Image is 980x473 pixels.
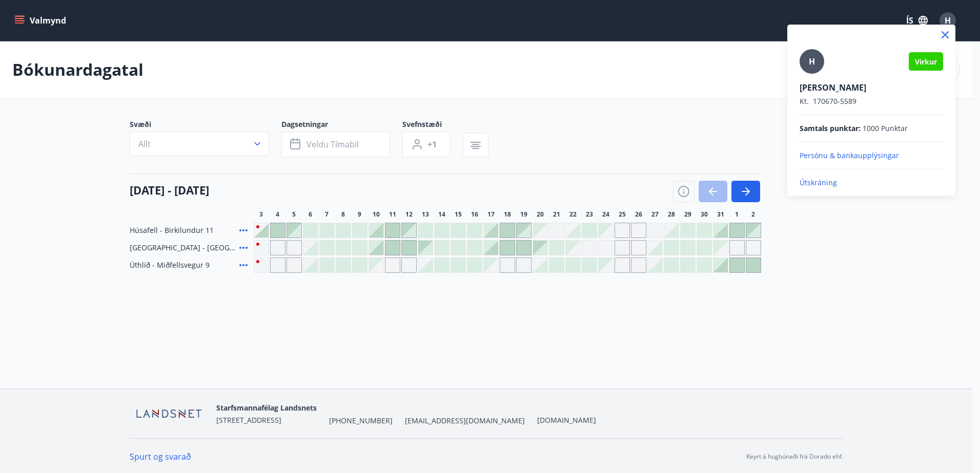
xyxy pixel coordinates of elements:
[800,178,943,188] p: Útskráning
[915,57,937,67] span: Virkur
[800,82,943,93] p: [PERSON_NAME]
[800,96,809,106] span: Kt.
[800,150,943,161] p: Persónu & bankaupplýsingar
[800,96,943,106] p: 170670-5589
[800,123,861,134] span: Samtals punktar :
[809,56,815,67] span: H
[863,123,908,134] span: 1000 Punktar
